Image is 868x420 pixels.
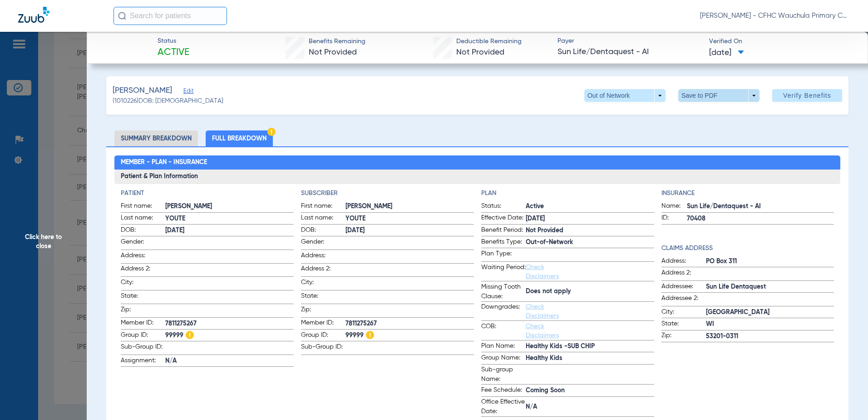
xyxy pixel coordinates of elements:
[687,214,834,224] span: 70408
[309,37,365,46] span: Benefits Remaining
[121,201,165,212] span: First name:
[121,189,294,198] h4: Patient
[481,225,526,236] span: Benefit Period:
[456,37,522,46] span: Deductible Remaining
[301,189,474,198] app-breakdown-title: Subscriber
[526,354,654,363] span: Healthy Kids
[301,237,345,250] span: Gender:
[526,386,654,395] span: Coming Soon
[165,319,294,329] span: 7811275267
[584,89,666,102] button: Out of Network
[526,323,559,339] a: Check Disclaimers
[301,305,345,317] span: Zip:
[661,244,834,253] h4: Claims Address
[345,226,474,235] span: [DATE]
[121,213,165,224] span: Last name:
[165,331,294,340] span: 99999
[18,7,49,23] img: Zuub Logo
[113,7,227,25] input: Search for patients
[301,330,345,341] span: Group ID:
[345,214,474,224] span: YOUTE
[661,256,706,267] span: Address:
[526,342,654,351] span: Healthy Kids -SUB CHIP
[481,237,526,248] span: Benefits Type:
[301,225,345,236] span: DOB:
[481,341,526,352] span: Plan Name:
[183,88,192,96] span: Edit
[481,353,526,364] span: Group Name:
[165,226,294,235] span: [DATE]
[121,318,165,329] span: Member ID:
[118,12,126,20] img: Search Icon
[267,128,276,136] img: Hazard
[481,322,526,340] span: COB:
[526,264,559,280] a: Check Disclaimers
[481,189,654,198] h4: Plan
[709,47,744,59] span: [DATE]
[121,330,165,341] span: Group ID:
[301,278,345,290] span: City:
[481,263,526,281] span: Waiting Period:
[121,237,165,250] span: Gender:
[661,331,706,342] span: Zip:
[301,264,345,276] span: Address 2:
[526,226,654,235] span: Not Provided
[456,48,504,56] span: Not Provided
[206,130,273,146] li: Full Breakdown
[661,319,706,330] span: State:
[772,89,842,102] button: Verify Benefits
[661,213,687,224] span: ID:
[706,257,834,266] span: PO Box 311
[301,291,345,304] span: State:
[526,238,654,247] span: Out-of-Network
[165,202,294,211] span: [PERSON_NAME]
[661,268,706,280] span: Address 2:
[345,331,474,340] span: 99999
[301,251,345,263] span: Address:
[121,225,165,236] span: DOB:
[121,342,165,355] span: Sub-Group ID:
[481,213,526,224] span: Effective Date:
[678,89,759,102] button: Save to PDF
[687,202,834,211] span: Sun Life/Dentaquest - AI
[301,213,345,224] span: Last name:
[709,37,853,46] span: Verified On
[481,302,526,320] span: Downgrades:
[301,342,345,355] span: Sub-Group ID:
[526,202,654,211] span: Active
[165,214,294,224] span: YOUTE
[481,282,526,301] span: Missing Tooth Clause:
[345,319,474,329] span: 7811275267
[366,331,374,339] img: Hazard
[309,48,357,56] span: Not Provided
[661,189,834,198] h4: Insurance
[700,11,850,20] span: [PERSON_NAME] - CFHC Wauchula Primary Care Dental
[113,96,223,106] span: (1010226) DOB: [DEMOGRAPHIC_DATA]
[526,287,654,296] span: Does not apply
[114,155,841,170] h2: Member - Plan - Insurance
[481,397,526,416] span: Office Effective Date:
[661,201,687,212] span: Name:
[165,356,294,366] span: N/A
[481,365,526,384] span: Sub-group Name:
[121,251,165,263] span: Address:
[481,201,526,212] span: Status:
[706,308,834,317] span: [GEOGRAPHIC_DATA]
[661,282,706,293] span: Addressee:
[526,304,559,319] a: Check Disclaimers
[121,356,165,367] span: Assignment:
[783,92,831,99] span: Verify Benefits
[121,278,165,290] span: City:
[706,282,834,292] span: Sun Life Dentaquest
[301,318,345,329] span: Member ID:
[823,376,868,420] iframe: Chat Widget
[345,202,474,211] span: [PERSON_NAME]
[661,307,706,318] span: City:
[186,331,194,339] img: Hazard
[706,320,834,329] span: WI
